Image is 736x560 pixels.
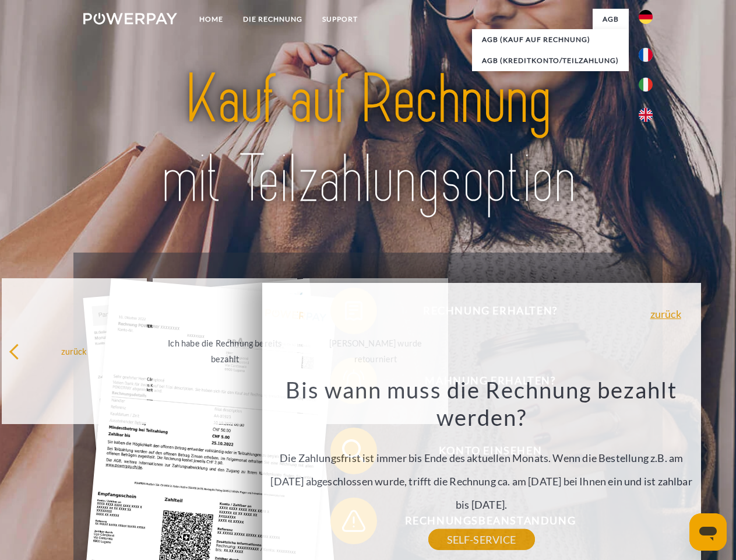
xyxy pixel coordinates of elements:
div: zurück [9,343,140,359]
iframe: Schaltfläche zum Öffnen des Messaging-Fensters [689,513,727,551]
a: SELF-SERVICE [428,529,535,550]
h3: Bis wann muss die Rechnung bezahlt werden? [269,376,694,432]
div: Die Zahlungsfrist ist immer bis Ende des aktuellen Monats. Wenn die Bestellung z.B. am [DATE] abg... [269,376,694,540]
a: DIE RECHNUNG [233,9,312,30]
a: AGB (Kreditkonto/Teilzahlung) [472,50,629,71]
img: fr [639,48,653,62]
div: Ich habe die Rechnung bereits bezahlt [160,335,291,367]
a: AGB (Kauf auf Rechnung) [472,29,629,50]
img: logo-powerpay-white.svg [83,13,177,24]
img: en [639,108,653,122]
a: Home [189,9,233,30]
img: it [639,78,653,92]
img: de [639,10,653,24]
a: zurück [650,309,681,319]
a: SUPPORT [312,9,368,30]
img: title-powerpay_de.svg [111,56,625,223]
a: agb [593,9,629,30]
